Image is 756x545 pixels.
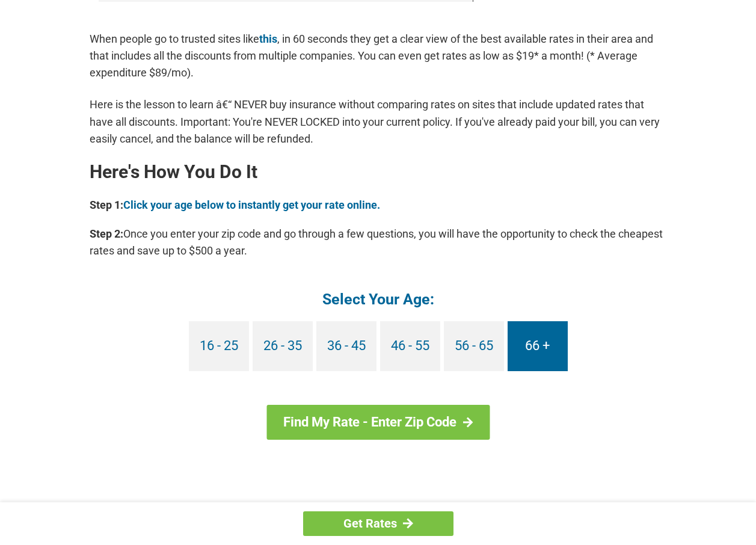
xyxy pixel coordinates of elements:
[90,227,123,240] b: Step 2:
[266,405,490,440] a: Find My Rate - Enter Zip Code
[316,321,376,371] a: 36 - 45
[380,321,440,371] a: 46 - 55
[90,289,667,309] h4: Select Your Age:
[90,500,667,520] h4: Select Your State:
[259,32,277,45] a: this
[253,321,313,371] a: 26 - 35
[508,321,568,371] a: 66 +
[90,162,667,182] h2: Here's How You Do It
[123,199,380,211] a: Click your age below to instantly get your rate online.
[444,321,504,371] a: 56 - 65
[303,511,453,536] a: Get Rates
[90,31,667,81] p: When people go to trusted sites like , in 60 seconds they get a clear view of the best available ...
[90,96,667,147] p: Here is the lesson to learn â€“ NEVER buy insurance without comparing rates on sites that include...
[189,321,249,371] a: 16 - 25
[90,226,667,259] p: Once you enter your zip code and go through a few questions, you will have the opportunity to che...
[90,199,123,211] b: Step 1:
